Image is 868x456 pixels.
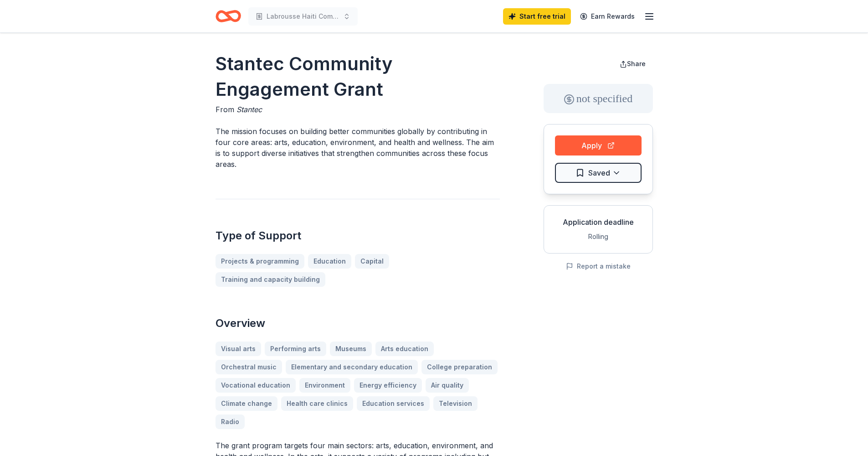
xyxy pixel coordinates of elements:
[566,261,631,272] button: Report a mistake
[308,254,351,269] a: Education
[555,163,642,183] button: Saved
[355,254,389,269] a: Capital
[216,5,241,27] a: Home
[503,8,571,25] a: Start free trial
[612,55,653,73] button: Share
[248,7,358,26] button: Labrousse Haiti Community School - [GEOGRAPHIC_DATA]
[216,228,500,243] h2: Type of Support
[588,167,610,179] span: Saved
[544,84,653,113] div: not specified
[216,104,500,115] div: From
[551,231,645,242] div: Rolling
[551,217,645,228] div: Application deadline
[216,51,500,102] h1: Stantec Community Engagement Grant
[267,11,339,22] span: Labrousse Haiti Community School - [GEOGRAPHIC_DATA]
[575,8,640,25] a: Earn Rewards
[555,135,642,155] button: Apply
[627,60,646,67] span: Share
[216,272,325,287] a: Training and capacity building
[216,316,500,331] h2: Overview
[216,254,304,269] a: Projects & programming
[236,105,262,114] span: Stantec
[216,126,500,170] p: The mission focuses on building better communities globally by contributing in four core areas: a...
